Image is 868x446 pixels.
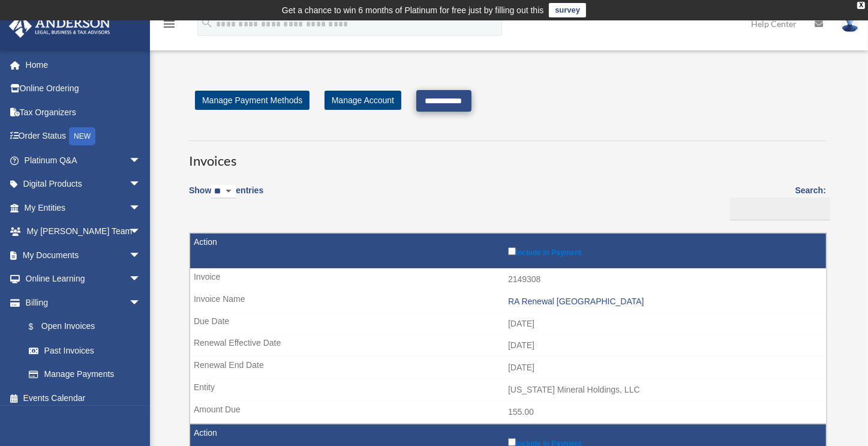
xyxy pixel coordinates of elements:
span: arrow_drop_down [129,291,153,315]
span: arrow_drop_down [129,196,153,220]
a: $Open Invoices [17,315,147,339]
h3: Invoices [189,140,826,170]
img: Anderson Advisors Platinum Portal [5,14,114,38]
a: Platinum Q&Aarrow_drop_down [8,148,159,172]
a: survey [549,3,586,17]
td: [DATE] [190,313,826,336]
a: Digital Productsarrow_drop_down [8,172,159,196]
input: Include in Payment [508,438,516,446]
a: Tax Organizers [8,100,159,124]
div: NEW [69,127,95,145]
div: close [857,2,865,9]
i: search [200,16,214,29]
a: Home [8,53,159,77]
span: arrow_drop_down [129,148,153,173]
span: arrow_drop_down [129,220,153,244]
a: My Entitiesarrow_drop_down [8,196,159,220]
a: My Documentsarrow_drop_down [8,243,159,267]
a: Billingarrow_drop_down [8,291,153,315]
a: Events Calendar [8,386,159,410]
img: User Pic [841,15,859,32]
td: 2149308 [190,268,826,291]
a: Manage Payments [17,363,153,387]
a: Past Invoices [17,339,153,363]
input: Include in Payment [508,247,516,255]
td: [US_STATE] Mineral Holdings, LLC [190,379,826,402]
span: arrow_drop_down [129,172,153,197]
label: Show entries [189,183,263,211]
span: $ [35,319,41,334]
a: menu [162,21,176,31]
span: arrow_drop_down [129,243,153,268]
label: Search: [726,183,826,220]
a: Manage Payment Methods [195,91,310,110]
div: Get a chance to win 6 months of Platinum for free just by filling out this [282,3,544,17]
a: Online Learningarrow_drop_down [8,267,159,291]
span: arrow_drop_down [129,267,153,292]
select: Showentries [211,185,236,199]
td: [DATE] [190,334,826,357]
a: Manage Account [325,91,401,110]
a: Online Ordering [8,77,159,101]
label: Include in Payment [508,245,820,257]
td: 155.00 [190,401,826,424]
div: RA Renewal [GEOGRAPHIC_DATA] [508,297,820,307]
a: Order StatusNEW [8,124,159,149]
i: menu [162,17,176,31]
td: [DATE] [190,357,826,379]
a: My [PERSON_NAME] Teamarrow_drop_down [8,220,159,244]
input: Search: [730,197,830,220]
